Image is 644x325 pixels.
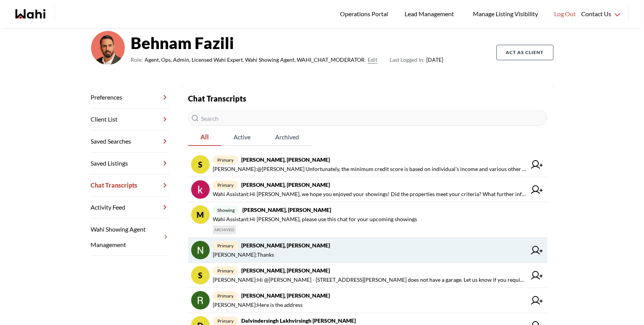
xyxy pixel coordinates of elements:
a: Client List [91,108,170,130]
a: Chat Transcripts [91,174,170,196]
span: [PERSON_NAME] : Here is the address [213,300,303,310]
div: S [191,155,210,174]
span: primary [213,156,238,164]
strong: [PERSON_NAME], [PERSON_NAME] [241,156,330,163]
a: Activity Feed [91,196,170,218]
span: ARCHIVED [213,225,236,234]
span: Wahi Assistant : Hi [PERSON_NAME], please use this chat for your upcoming showings [213,215,417,224]
a: primary[PERSON_NAME], [PERSON_NAME][PERSON_NAME]:Here is the address [188,288,547,313]
strong: [PERSON_NAME], [PERSON_NAME] [241,181,330,188]
span: primary [213,241,238,250]
div: S [191,266,210,284]
a: Wahi homepage [15,9,45,19]
span: [DATE] [390,55,444,64]
strong: [PERSON_NAME], [PERSON_NAME] [241,242,330,249]
span: Agent, Ops, Admin, Licensed Wahi Expert, Wahi Showing Agent, WAHI_CHAT_MODERATOR [145,55,365,64]
a: Sprimary[PERSON_NAME], [PERSON_NAME][PERSON_NAME]:Hi @[PERSON_NAME] - [STREET_ADDRESS][PERSON_NAM... [188,263,547,288]
button: All [188,129,221,146]
span: showing [213,206,239,215]
a: Sprimary[PERSON_NAME], [PERSON_NAME][PERSON_NAME]:@[PERSON_NAME] Unfortunately, the minimum credi... [188,152,547,177]
span: [PERSON_NAME] : @[PERSON_NAME] Unfortunately, the minimum credit score is based on individual’s i... [213,164,526,174]
a: Mshowing[PERSON_NAME], [PERSON_NAME]Wahi Assistant:Hi [PERSON_NAME], please use this chat for you... [188,202,547,238]
span: [PERSON_NAME] : Thanks [213,250,274,259]
strong: [PERSON_NAME], [PERSON_NAME] [241,267,330,274]
strong: Dalvindersingh Lakhvirsingh [PERSON_NAME] [241,317,356,324]
span: [PERSON_NAME] : Hi @[PERSON_NAME] - [STREET_ADDRESS][PERSON_NAME] does not have a garage. Let us ... [213,275,526,284]
a: Saved Listings [91,152,170,174]
strong: [PERSON_NAME], [PERSON_NAME] [241,292,330,299]
button: Act as Client [496,45,553,60]
strong: Behnam Fazili [131,31,444,54]
a: primary[PERSON_NAME], [PERSON_NAME]Wahi Assistant:Hi [PERSON_NAME], we hope you enjoyed your show... [188,177,547,202]
img: chat avatar [191,291,210,310]
strong: [PERSON_NAME], [PERSON_NAME] [242,207,331,213]
a: primary[PERSON_NAME], [PERSON_NAME][PERSON_NAME]:Thanks [188,238,547,263]
span: Manage Listing Visibility [471,9,540,19]
button: Archived [263,129,311,146]
img: cf9ae410c976398e.png [91,31,125,65]
a: Saved Searches [91,130,170,152]
span: Last Logged In: [390,56,425,63]
a: Wahi Showing Agent Management [91,218,170,256]
span: Archived [263,129,311,145]
a: Preferences [91,86,170,108]
input: Search [188,110,547,126]
span: Role: [131,55,143,64]
span: Log Out [554,9,576,19]
img: chat avatar [191,180,210,199]
span: Active [221,129,263,145]
span: Wahi Assistant : Hi [PERSON_NAME], we hope you enjoyed your showings! Did the properties meet you... [213,190,526,199]
span: primary [213,266,238,275]
button: Edit [368,55,378,64]
span: primary [213,181,238,190]
span: All [188,129,221,145]
img: chat avatar [191,241,210,259]
button: Active [221,129,263,146]
strong: Chat Transcripts [188,94,246,103]
span: Operations Portal [340,9,391,19]
span: Lead Management [405,9,457,19]
span: primary [213,291,238,300]
div: M [191,205,210,224]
